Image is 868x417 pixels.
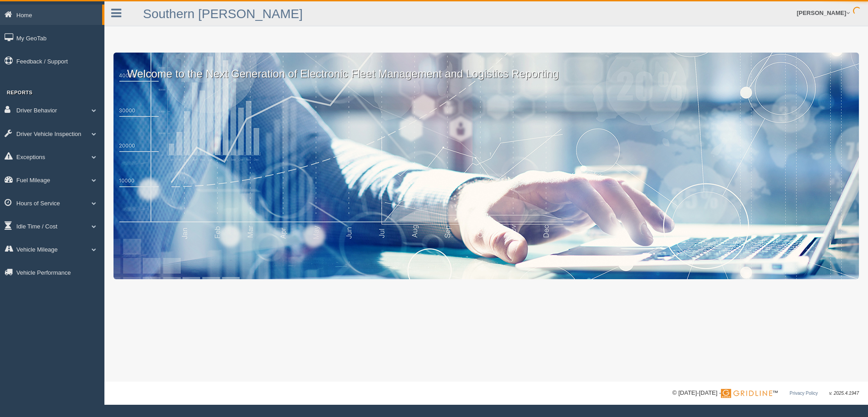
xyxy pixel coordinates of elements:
a: Privacy Policy [789,391,818,396]
p: Welcome to the Next Generation of Electronic Fleet Management and Logistics Reporting [113,53,859,82]
a: Southern [PERSON_NAME] [143,7,303,21]
div: © [DATE]-[DATE] - ™ [672,388,859,398]
img: Gridline [721,389,772,398]
span: v. 2025.4.1947 [829,391,859,396]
